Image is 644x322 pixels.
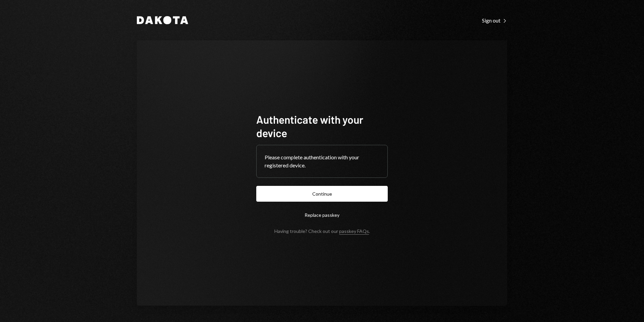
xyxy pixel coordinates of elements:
[256,207,388,223] button: Replace passkey
[482,16,507,24] a: Sign out
[482,17,507,24] div: Sign out
[256,113,388,139] h1: Authenticate with your device
[265,153,379,169] div: Please complete authentication with your registered device.
[339,228,369,235] a: passkey FAQs
[274,228,370,234] div: Having trouble? Check out our .
[256,186,388,202] button: Continue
